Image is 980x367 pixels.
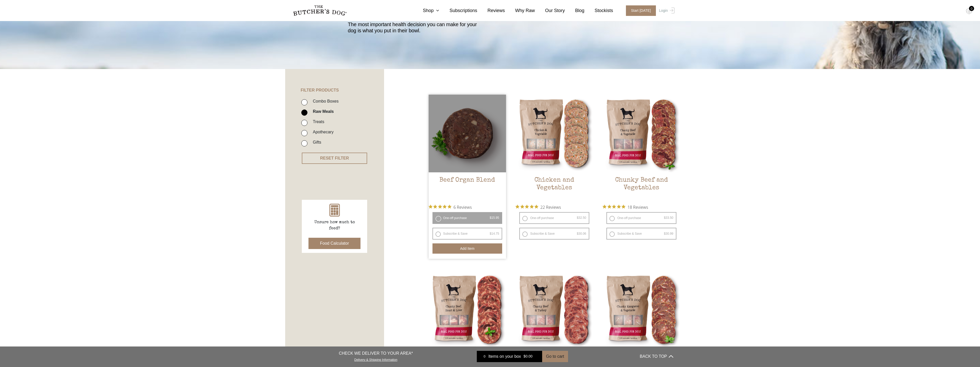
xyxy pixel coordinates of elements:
[515,95,593,201] a: Chicken and VegetablesChicken and Vegetables
[439,7,477,14] a: Subscriptions
[540,203,561,211] span: 22 Reviews
[658,5,674,16] a: Login
[519,212,589,224] label: One-off purchase
[429,271,506,349] img: Chunky Beef Heart and Liver
[490,232,491,235] span: $
[412,7,439,14] a: Shop
[523,354,525,359] span: $
[606,228,676,240] label: Subscribe & Save
[966,8,972,14] img: TBD_Cart-Empty.png
[664,232,666,235] span: $
[603,271,680,349] img: Chunky Kangaroo and Vegetables
[664,216,673,220] bdi: 33.50
[429,203,472,211] button: Rated 5 out of 5 stars from 6 reviews. Jump to reviews.
[603,176,680,201] h2: Chunky Beef and Vegetables
[640,350,673,363] button: BACK TO TOP
[577,232,586,235] bdi: 30.06
[490,216,491,220] span: $
[354,357,397,362] a: Delivery & Shipping Information
[490,216,499,220] bdi: 15.95
[348,21,484,34] p: The most important health decision you can make for your dog is what you put in their bowl.
[584,7,613,14] a: Stockists
[523,354,532,359] bdi: 0.00
[339,350,413,356] p: CHECK WE DELIVER TO YOUR AREA*
[490,232,499,235] bdi: 14.75
[515,271,593,349] img: Chunky Beef Turkey and Vegetables
[310,139,321,146] label: Gifts
[515,176,593,201] h2: Chicken and Vegetables
[606,212,676,224] label: One-off purchase
[542,351,568,362] button: Go to cart
[535,7,565,14] a: Our Story
[603,95,680,201] a: Chunky Beef and VegetablesChunky Beef and Vegetables
[429,176,506,201] h2: Beef Organ Blend
[432,212,502,224] label: One-off purchase
[603,203,648,211] button: Rated 5 out of 5 stars from 18 reviews. Jump to reviews.
[488,353,521,360] span: Items on your box
[577,232,579,235] span: $
[308,238,360,249] button: Food Calculator
[302,153,367,164] button: RESET FILTER
[477,7,505,14] a: Reviews
[432,243,502,254] button: Add item
[477,351,542,362] a: 0 Items on your box $0.00
[481,354,488,359] div: 0
[505,7,535,14] a: Why Raw
[453,203,472,211] span: 6 Reviews
[664,216,666,220] span: $
[310,98,339,105] label: Combo Boxes
[626,5,656,16] span: Start [DATE]
[429,95,506,201] a: Beef Organ Blend
[519,228,589,240] label: Subscribe & Save
[565,7,584,14] a: Blog
[309,219,360,232] p: Unsure how much to feed?
[627,203,648,211] span: 18 Reviews
[603,95,680,172] img: Chunky Beef and Vegetables
[285,69,384,93] h4: FILTER PRODUCTS
[310,118,324,125] label: Treats
[664,232,673,235] bdi: 30.99
[515,203,561,211] button: Rated 4.9 out of 5 stars from 22 reviews. Jump to reviews.
[577,216,586,220] bdi: 32.50
[515,95,593,172] img: Chicken and Vegetables
[577,216,579,220] span: $
[310,128,334,135] label: Apothecary
[310,108,334,115] label: Raw Meals
[432,228,502,240] label: Subscribe & Save
[969,6,974,11] div: 0
[621,5,658,16] a: Start [DATE]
